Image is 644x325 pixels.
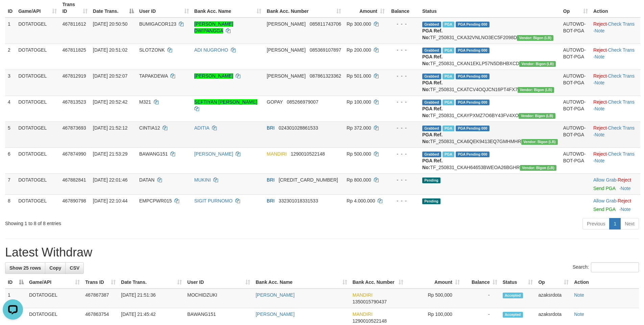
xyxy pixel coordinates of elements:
td: 6 [5,147,16,173]
th: Status: activate to sort column ascending [500,276,536,289]
b: PGA Ref. No: [422,106,443,118]
span: Rp 372.000 [347,125,371,131]
span: BRI [267,198,275,204]
a: [PERSON_NAME] DWIPANGGA [194,21,233,33]
td: 4 [5,96,16,121]
td: TF_250831_CKA32VNLNO3EC5F2098D [420,18,560,44]
span: Rp 4.000.000 [347,198,375,204]
span: Rp 300.000 [347,21,371,27]
div: - - - [390,21,417,27]
span: PGA Pending [456,74,490,79]
a: Check Trans [608,73,635,79]
td: TF_250831_CKAH64653BWEOA26BGHR [420,147,560,173]
b: PGA Ref. No: [422,158,443,170]
a: [PERSON_NAME] [194,73,233,79]
td: AUTOWD-BOT-PGA [560,121,591,147]
td: · · [591,96,640,121]
td: DOTATOGEL [16,70,59,96]
td: 1 [5,289,26,308]
a: Note [595,28,605,33]
th: Date Trans.: activate to sort column ascending [118,276,185,289]
td: TF_250831_CKA6QEK9413EQ7GMHMHR [420,121,560,147]
span: Rp 200.000 [347,47,371,53]
span: Pending [422,198,440,204]
a: Reject [618,198,631,204]
td: 8 [5,194,16,215]
span: 467882841 [62,177,86,183]
a: Note [595,106,605,111]
span: Copy 1350015790437 to clipboard [353,299,387,304]
a: Note [621,186,631,191]
th: Balance: activate to sort column ascending [462,276,500,289]
span: [DATE] 21:53:29 [93,151,127,157]
span: Rp 100.000 [347,99,371,105]
span: Rp 800.000 [347,177,371,183]
span: MANDIRI [353,312,373,317]
span: Copy 024301028861533 to clipboard [279,125,318,131]
span: 467890798 [62,198,86,204]
span: PGA Pending [456,126,490,131]
td: TF_250831_CKAYPXMZ7O6BY43FV4XO [420,96,560,121]
span: Rp 501.000 [347,73,371,79]
span: [DATE] 20:52:07 [93,73,127,79]
span: Pending [422,178,440,183]
span: DATAN [139,177,154,183]
td: DOTATOGEL [16,147,59,173]
div: - - - [390,47,417,53]
a: Note [595,54,605,59]
span: [PERSON_NAME] [267,47,306,53]
td: 1 [5,18,16,44]
span: M321 [139,99,151,105]
a: [PERSON_NAME] [256,312,294,317]
span: Copy [49,265,61,271]
span: Accepted [503,293,523,298]
td: 2 [5,44,16,70]
a: Check Trans [608,151,635,157]
a: Send PGA [593,207,615,212]
a: Reject [618,177,631,183]
div: - - - [390,197,417,204]
td: AUTOWD-BOT-PGA [560,96,591,121]
span: [DATE] 20:51:02 [93,47,127,53]
span: Accepted [503,312,523,318]
a: ADITIA [194,125,209,131]
a: ADI NUGROHO [194,47,228,53]
span: Copy 087861323362 to clipboard [310,73,341,79]
td: · · [591,147,640,173]
span: PGA Pending [456,48,490,53]
span: Copy 1290010522148 to clipboard [291,151,325,157]
td: DOTATOGEL [16,121,59,147]
td: DOTATOGEL [26,289,82,308]
span: Vendor URL: https://dashboard.q2checkout.com/secure [521,139,558,145]
span: 467812919 [62,73,86,79]
td: azaksrdota [535,289,571,308]
span: 467874990 [62,151,86,157]
span: Marked by azaksrdota [443,22,454,27]
span: [DATE] 22:01:46 [93,177,127,183]
a: MUKINI [194,177,211,183]
a: SEFTIYAN [PERSON_NAME] [194,99,257,105]
a: Note [595,80,605,85]
a: Next [620,218,639,229]
span: 467811612 [62,21,86,27]
h1: Latest Withdraw [5,246,639,259]
span: EMPCPWR015 [139,198,172,204]
span: Vendor URL: https://dashboard.q2checkout.com/secure [517,35,553,41]
td: · · [591,70,640,96]
th: Op: activate to sort column ascending [535,276,571,289]
span: BUMIGACOR123 [139,21,176,27]
a: CSV [65,262,84,274]
div: Showing 1 to 8 of 8 entries [5,217,263,227]
b: PGA Ref. No: [422,28,443,40]
b: PGA Ref. No: [422,80,443,92]
span: PGA Pending [456,152,490,157]
span: Grabbed [422,74,441,79]
a: Note [574,312,584,317]
a: Note [621,207,631,212]
span: Marked by azaksrdota [443,100,454,105]
span: Marked by azaksrdota [443,48,454,53]
a: Note [574,292,584,298]
span: 467873693 [62,125,86,131]
span: · [593,198,618,204]
a: [PERSON_NAME] [256,292,294,298]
